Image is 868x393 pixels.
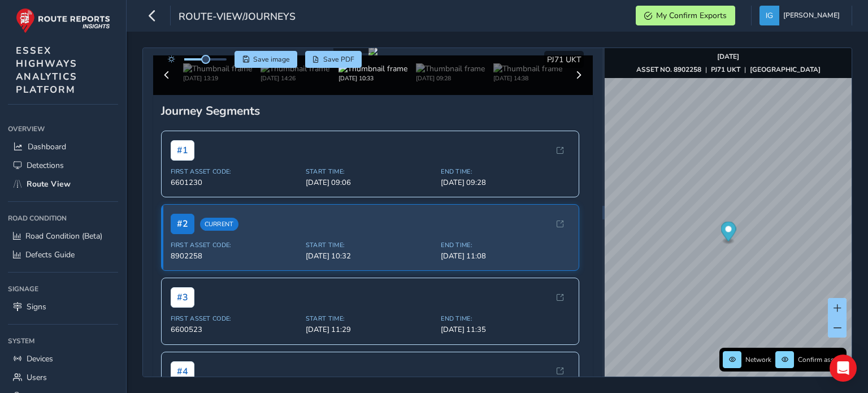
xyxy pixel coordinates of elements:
[171,361,194,382] span: # 4
[171,140,194,161] span: # 1
[8,245,118,264] a: Defects Guide
[8,227,118,245] a: Road Condition (Beta)
[171,214,194,234] span: # 2
[416,63,485,74] img: Thumbnail frame
[745,355,771,364] span: Network
[183,74,252,83] div: [DATE] 13:19
[783,6,840,25] span: [PERSON_NAME]
[8,175,118,193] a: Route View
[306,241,434,249] span: Start Time:
[656,10,727,21] span: My Confirm Exports
[183,63,252,74] img: Thumbnail frame
[798,355,843,364] span: Confirm assets
[306,178,434,188] span: [DATE] 09:06
[27,353,53,364] span: Devices
[179,10,296,25] span: route-view/journeys
[306,314,434,323] span: Start Time:
[636,6,735,25] button: My Confirm Exports
[8,210,118,227] div: Road Condition
[830,355,857,382] div: Open Intercom Messenger
[8,349,118,368] a: Devices
[261,74,329,83] div: [DATE] 14:26
[547,54,581,65] span: PJ71 UKT
[636,65,821,74] div: | |
[441,251,569,261] span: [DATE] 11:08
[25,231,102,241] span: Road Condition (Beta)
[338,63,407,74] img: Thumbnail frame
[171,251,299,261] span: 8902258
[8,156,118,175] a: Detections
[171,314,299,323] span: First Asset Code:
[306,167,434,176] span: Start Time:
[261,63,329,74] img: Thumbnail frame
[27,179,71,189] span: Route View
[759,6,779,25] img: diamond-layout
[759,6,844,25] button: [PERSON_NAME]
[493,74,562,83] div: [DATE] 14:38
[171,167,299,176] span: First Asset Code:
[27,160,64,171] span: Detections
[27,372,47,383] span: Users
[441,325,569,335] span: [DATE] 11:35
[8,368,118,387] a: Users
[8,137,118,156] a: Dashboard
[441,178,569,188] span: [DATE] 09:28
[171,241,299,249] span: First Asset Code:
[200,218,238,231] span: Current
[8,297,118,316] a: Signs
[235,51,297,68] button: Save
[306,325,434,335] span: [DATE] 11:29
[16,8,110,33] img: rr logo
[717,52,739,61] strong: [DATE]
[750,65,821,74] strong: [GEOGRAPHIC_DATA]
[161,103,585,119] div: Journey Segments
[27,301,46,312] span: Signs
[253,55,290,64] span: Save image
[493,63,562,74] img: Thumbnail frame
[171,287,194,308] span: # 3
[441,167,569,176] span: End Time:
[8,280,118,297] div: Signage
[28,141,66,152] span: Dashboard
[323,55,354,64] span: Save PDF
[8,120,118,137] div: Overview
[171,325,299,335] span: 6600523
[305,51,362,68] button: PDF
[416,74,485,83] div: [DATE] 09:28
[8,332,118,349] div: System
[338,74,407,83] div: [DATE] 10:33
[636,65,701,74] strong: ASSET NO. 8902258
[441,314,569,323] span: End Time:
[16,44,77,96] span: ESSEX HIGHWAYS ANALYTICS PLATFORM
[25,249,75,260] span: Defects Guide
[306,251,434,261] span: [DATE] 10:32
[441,241,569,249] span: End Time:
[721,222,736,245] div: Map marker
[711,65,740,74] strong: PJ71 UKT
[171,178,299,188] span: 6601230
